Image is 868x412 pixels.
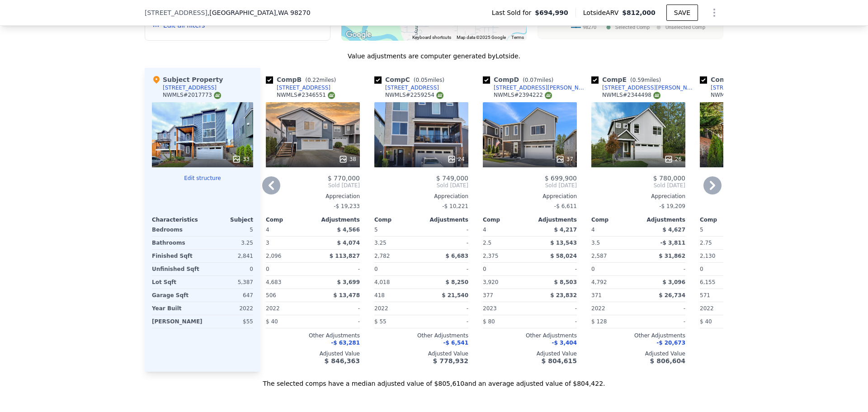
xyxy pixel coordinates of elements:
span: $ 3,096 [663,279,685,285]
text: Selected Comp [615,24,650,30]
span: $ 846,363 [325,357,360,365]
span: 0.05 [415,77,428,83]
span: Map data ©2025 Google [457,35,506,40]
span: 4,683 [266,279,281,285]
span: $ 4,217 [554,227,577,233]
div: NWMLS # 2300809 [711,91,769,99]
div: Adjustments [313,216,360,223]
div: Garage Sqft [152,289,201,302]
div: - [640,315,685,328]
span: Sold [DATE] [266,182,360,189]
button: Edit structure [152,175,253,182]
div: 5,387 [204,276,253,289]
div: [STREET_ADDRESS] [163,84,217,91]
span: $694,990 [535,8,568,17]
span: $ 8,503 [554,279,577,285]
span: 377 [483,292,493,298]
div: - [423,263,468,275]
div: Finished Sqft [152,250,201,262]
span: 0.07 [525,77,537,83]
span: 3,920 [483,279,498,285]
div: Year Built [152,302,201,315]
a: Terms (opens in new tab) [511,35,524,40]
div: Comp [483,216,530,223]
span: Sold [DATE] [591,182,685,189]
div: 38 [339,155,356,164]
div: NWMLS # 2344498 [602,91,660,99]
div: NWMLS # 2346551 [277,91,335,99]
div: Comp D [483,75,557,84]
span: 0 [700,266,703,272]
div: [STREET_ADDRESS] [277,84,330,91]
span: 2,587 [591,253,607,259]
div: Other Adjustments [591,332,685,339]
div: Other Adjustments [266,332,360,339]
a: [STREET_ADDRESS][PERSON_NAME] [483,84,588,91]
div: 24 [447,155,465,164]
img: Google [344,29,373,41]
div: [STREET_ADDRESS][PERSON_NAME] [602,84,696,91]
span: $ 58,024 [550,253,577,259]
span: 0.59 [632,77,645,83]
div: Other Adjustments [483,332,577,339]
a: [STREET_ADDRESS] [700,84,764,91]
div: Bathrooms [152,237,201,249]
span: 2,130 [700,253,715,259]
span: ( miles) [519,77,557,83]
span: 0 [266,266,269,272]
span: $ 26,734 [659,292,685,298]
div: Adjusted Value [374,350,468,357]
span: 5 [700,227,703,233]
div: - [532,302,577,315]
div: Lot Sqft [152,276,201,289]
img: NWMLS Logo [328,92,335,99]
span: Sold [DATE] [374,182,468,189]
span: $ 780,000 [653,175,685,182]
a: Open this area in Google Maps (opens a new window) [344,29,373,41]
div: 2.75 [700,237,745,249]
span: $812,000 [622,9,656,16]
div: Unfinished Sqft [152,263,201,275]
span: $ 128 [591,318,607,325]
span: 418 [374,292,385,298]
div: - [423,223,468,236]
span: 506 [266,292,276,298]
div: Appreciation [591,193,685,200]
div: Adjustments [638,216,685,223]
div: Subject [203,216,253,223]
span: 6,155 [700,279,715,285]
span: -$ 19,209 [659,203,685,209]
span: $ 770,000 [328,175,360,182]
div: 26 [664,155,682,164]
div: - [423,302,468,315]
div: Adjusted Value [591,350,685,357]
span: $ 80 [483,318,495,325]
span: , [GEOGRAPHIC_DATA] [208,8,311,17]
div: Characteristics [152,216,203,223]
div: Adjusted Value [483,350,577,357]
div: Comp [266,216,313,223]
span: $ 4,627 [663,227,685,233]
span: -$ 6,541 [443,340,468,346]
span: 571 [700,292,710,298]
div: Other Adjustments [374,332,468,339]
span: 4,792 [591,279,607,285]
span: 2,375 [483,253,498,259]
div: Bedrooms [152,223,201,236]
span: -$ 6,611 [554,203,577,209]
span: -$ 3,811 [660,240,685,246]
span: -$ 3,404 [552,340,577,346]
text: Unselected Comp [665,24,705,30]
span: 4 [483,227,486,233]
button: Keyboard shortcuts [412,34,451,41]
div: Other Adjustments [700,332,794,339]
span: $ 113,827 [330,253,360,259]
div: Comp C [374,75,448,84]
span: , WA 98270 [276,9,310,16]
span: 4,018 [374,279,390,285]
span: $ 13,543 [550,240,577,246]
span: 5 [374,227,378,233]
div: [STREET_ADDRESS][PERSON_NAME] [494,84,588,91]
div: 5 [204,223,253,236]
span: $ 23,832 [550,292,577,298]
